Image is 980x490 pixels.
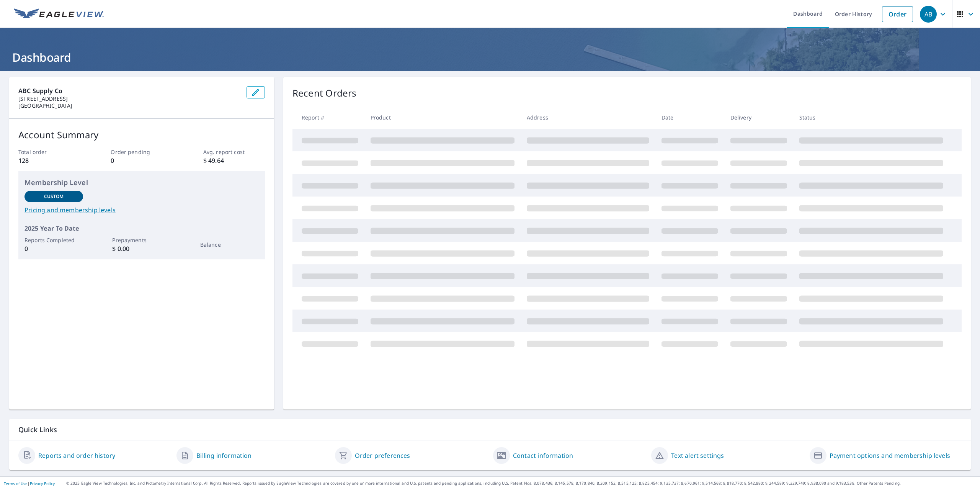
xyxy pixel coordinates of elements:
p: Prepayments [112,236,171,244]
img: EV Logo [14,8,104,20]
a: Terms of Use [4,481,28,486]
p: 2025 Year To Date [24,224,259,233]
p: [STREET_ADDRESS] [18,95,240,102]
a: Contact information [513,451,573,460]
a: Payment options and membership levels [830,451,950,460]
th: Delivery [724,106,793,129]
p: Custom [44,193,64,200]
th: Address [521,106,655,129]
a: Text alert settings [671,451,724,460]
th: Report # [292,106,364,129]
p: Recent Orders [292,86,357,100]
p: Reports Completed [24,236,83,244]
p: 0 [111,156,172,165]
p: ABC Supply Co [18,86,240,95]
p: 128 [18,156,80,165]
p: Order pending [111,148,172,156]
a: Reports and order history [38,451,115,460]
a: Pricing and membership levels [24,205,259,215]
p: Total order [18,148,80,156]
p: Balance [200,241,259,249]
p: [GEOGRAPHIC_DATA] [18,102,240,109]
p: Quick Links [18,425,962,434]
p: | [4,481,55,486]
th: Status [793,106,949,129]
p: © 2025 Eagle View Technologies, Inc. and Pictometry International Corp. All Rights Reserved. Repo... [66,480,976,486]
a: Order preferences [355,451,410,460]
a: Billing information [196,451,252,460]
th: Date [655,106,724,129]
p: 0 [24,244,83,253]
a: Privacy Policy [30,481,55,486]
div: AB [920,6,937,23]
th: Product [364,106,521,129]
a: Order [882,6,913,22]
p: Membership Level [24,177,259,188]
p: Avg. report cost [203,148,265,156]
p: Account Summary [18,128,265,142]
p: $ 49.64 [203,156,265,165]
p: $ 0.00 [112,244,171,253]
h1: Dashboard [9,49,971,65]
